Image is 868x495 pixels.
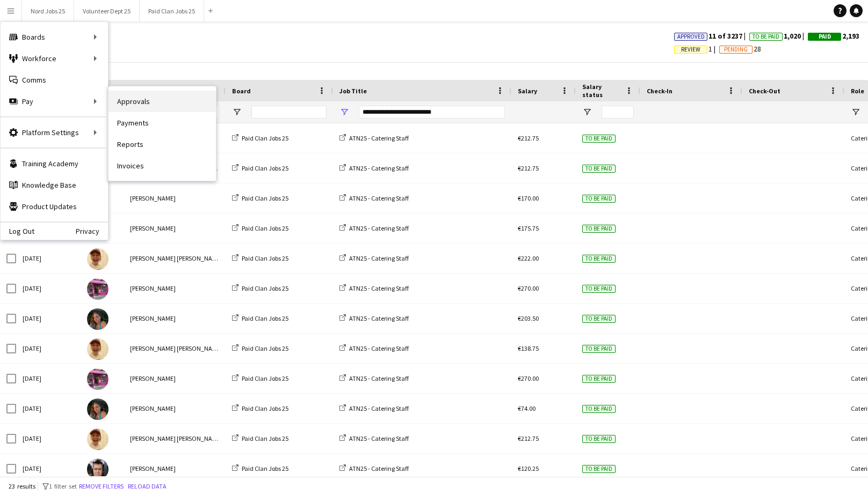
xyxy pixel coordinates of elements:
[339,224,409,232] a: ATN25 - Catering Staff
[518,164,539,172] span: €212.75
[76,227,108,235] a: Privacy
[49,482,77,490] span: 1 filter set
[242,134,288,142] span: Paid Clan Jobs 25
[518,134,539,142] span: €212.75
[719,44,761,54] span: 28
[339,374,409,382] a: ATN25 - Catering Staff
[582,375,616,383] span: To be paid
[232,107,242,117] button: Open Filter Menu
[1,227,34,235] a: Log Out
[582,255,616,263] span: To be paid
[232,254,288,262] a: Paid Clan Jobs 25
[518,254,539,262] span: €222.00
[242,284,288,292] span: Paid Clan Jobs 25
[518,87,537,95] span: Salary
[232,374,288,382] a: Paid Clan Jobs 25
[22,1,74,21] button: Nord Jobs 25
[16,274,81,303] div: [DATE]
[232,314,288,322] a: Paid Clan Jobs 25
[16,394,81,423] div: [DATE]
[87,459,108,480] img: Rebecca Kenny
[1,26,108,48] div: Boards
[16,304,81,333] div: [DATE]
[108,155,216,176] a: Invoices
[124,364,226,393] div: [PERSON_NAME]
[124,213,226,243] div: [PERSON_NAME]
[242,194,288,202] span: Paid Clan Jobs 25
[349,374,409,382] span: ATN25 - Catering Staff
[582,165,616,173] span: To be paid
[232,134,288,142] a: Paid Clan Jobs 25
[582,465,616,473] span: To be paid
[349,404,409,412] span: ATN25 - Catering Staff
[518,434,539,442] span: €212.75
[16,243,81,273] div: [DATE]
[242,344,288,352] span: Paid Clan Jobs 25
[349,344,409,352] span: ATN25 - Catering Staff
[242,224,288,232] span: Paid Clan Jobs 25
[87,338,108,360] img: Tara Kilkenny Roddy
[349,254,409,262] span: ATN25 - Catering Staff
[681,46,700,53] span: Review
[582,195,616,203] span: To be paid
[1,91,108,112] div: Pay
[232,344,288,352] a: Paid Clan Jobs 25
[674,44,719,54] span: 1
[819,33,831,40] span: Paid
[349,434,409,442] span: ATN25 - Catering Staff
[582,285,616,293] span: To be paid
[87,248,108,270] img: Tara Kilkenny Roddy
[582,405,616,413] span: To be paid
[124,424,226,453] div: [PERSON_NAME] [PERSON_NAME]
[851,107,860,117] button: Open Filter Menu
[87,308,108,330] img: Stella Haussler
[349,314,409,322] span: ATN25 - Catering Staff
[339,464,409,472] a: ATN25 - Catering Staff
[724,46,748,53] span: Pending
[242,374,288,382] span: Paid Clan Jobs 25
[582,315,616,323] span: To be paid
[1,196,108,217] a: Product Updates
[124,274,226,303] div: [PERSON_NAME]
[1,122,108,143] div: Platform Settings
[1,69,108,91] a: Comms
[242,164,288,172] span: Paid Clan Jobs 25
[749,87,780,95] span: Check-Out
[77,481,126,492] button: Remove filters
[518,344,539,352] span: €138.75
[339,434,409,442] a: ATN25 - Catering Staff
[16,424,81,453] div: [DATE]
[87,428,108,450] img: Tara Kilkenny Roddy
[518,464,539,472] span: €120.25
[108,134,216,155] a: Reports
[339,194,409,202] a: ATN25 - Catering Staff
[349,284,409,292] span: ATN25 - Catering Staff
[602,106,634,119] input: Salary status Filter Input
[232,87,251,95] span: Board
[124,183,226,213] div: [PERSON_NAME]
[749,31,808,41] span: 1,020
[674,31,749,41] span: 11 of 3237
[851,87,864,95] span: Role
[140,1,204,21] button: Paid Clan Jobs 25
[124,243,226,273] div: [PERSON_NAME] [PERSON_NAME]
[124,394,226,423] div: [PERSON_NAME]
[108,112,216,134] a: Payments
[108,91,216,112] a: Approvals
[647,87,672,95] span: Check-In
[349,164,409,172] span: ATN25 - Catering Staff
[339,404,409,412] a: ATN25 - Catering Staff
[339,254,409,262] a: ATN25 - Catering Staff
[16,454,81,483] div: [DATE]
[87,368,108,390] img: Stefan McMillan
[339,344,409,352] a: ATN25 - Catering Staff
[242,314,288,322] span: Paid Clan Jobs 25
[242,464,288,472] span: Paid Clan Jobs 25
[1,153,108,174] a: Training Academy
[232,224,288,232] a: Paid Clan Jobs 25
[677,33,705,40] span: Approved
[339,284,409,292] a: ATN25 - Catering Staff
[232,194,288,202] a: Paid Clan Jobs 25
[1,174,108,196] a: Knowledge Base
[242,404,288,412] span: Paid Clan Jobs 25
